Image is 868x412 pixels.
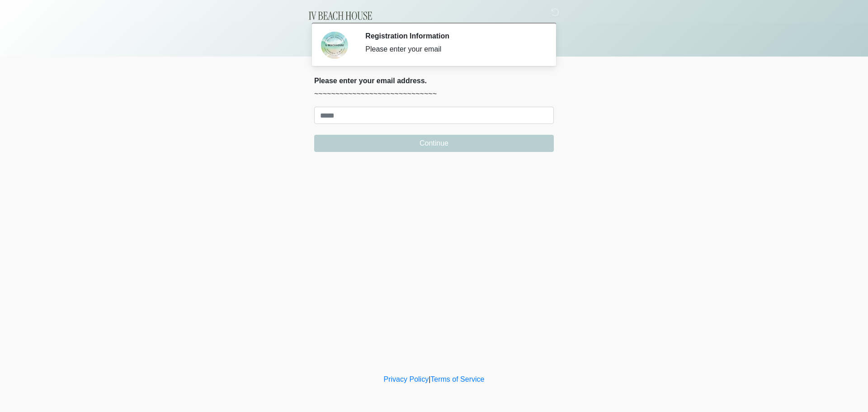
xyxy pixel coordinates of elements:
[365,44,540,55] div: Please enter your email
[365,32,540,40] h2: Registration Information
[305,7,376,25] img: IV Beach House Logo
[321,32,348,59] img: Agent Avatar
[314,76,554,85] h2: Please enter your email address.
[430,375,484,383] a: Terms of Service
[314,135,554,152] button: Continue
[384,375,429,383] a: Privacy Policy
[314,89,554,99] p: ~~~~~~~~~~~~~~~~~~~~~~~~~~~~~
[429,375,430,383] a: |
